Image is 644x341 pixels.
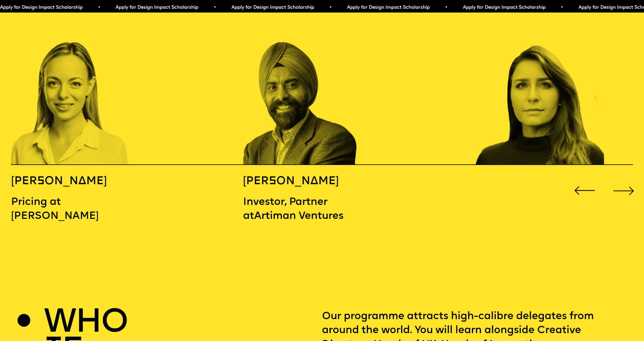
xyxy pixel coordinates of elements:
[97,5,100,10] span: •
[11,195,166,224] p: Pricing at [PERSON_NAME]
[243,175,359,189] h5: [PERSON_NAME]
[11,175,166,189] h5: [PERSON_NAME]
[445,5,447,10] span: •
[243,195,359,224] p: Investor, Partner atArtiman Ventures
[572,178,597,203] div: Previous slide
[560,5,563,10] span: •
[329,5,331,10] span: •
[213,5,216,10] span: •
[611,178,636,203] div: Next slide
